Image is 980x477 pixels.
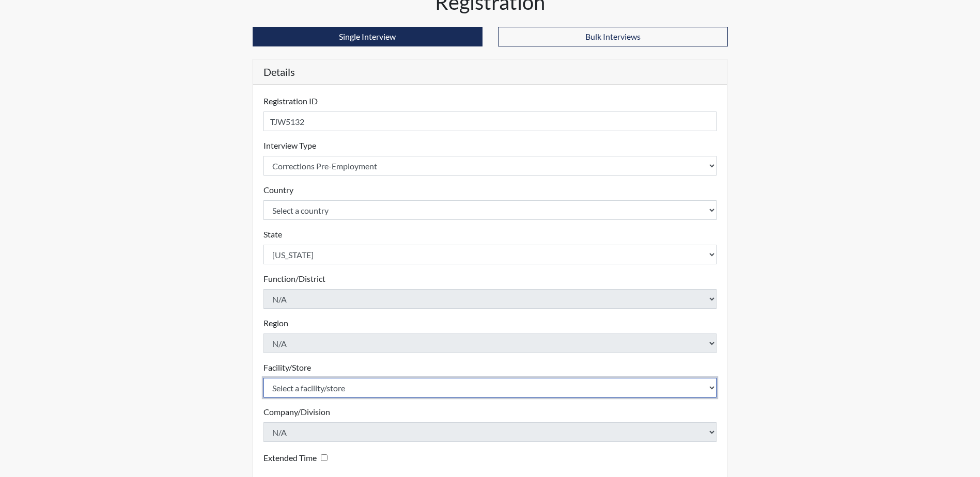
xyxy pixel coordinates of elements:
[498,27,728,46] button: Bulk Interviews
[253,59,727,85] h5: Details
[263,361,311,374] label: Facility/Store
[263,184,293,196] label: Country
[263,228,282,241] label: State
[253,27,483,46] button: Single Interview
[263,317,288,329] label: Region
[263,139,316,152] label: Interview Type
[263,452,317,464] label: Extended Time
[263,406,330,418] label: Company/Division
[263,273,325,285] label: Function/District
[263,112,717,131] input: Insert a Registration ID, which needs to be a unique alphanumeric value for each interviewee
[263,95,318,107] label: Registration ID
[263,450,332,465] div: Checking this box will provide the interviewee with an accomodation of extra time to answer each ...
